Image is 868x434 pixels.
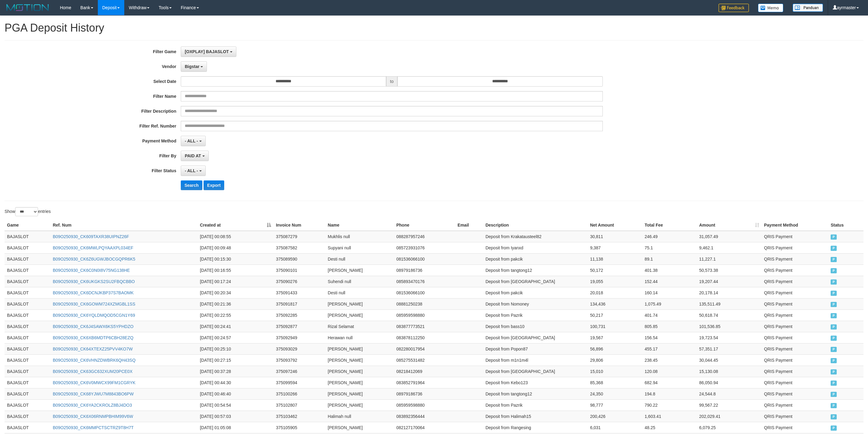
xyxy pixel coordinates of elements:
[53,268,130,273] a: B09O250930_CK6C0N0I8V75NG138HE
[697,388,762,399] td: 24,544.8
[394,220,455,231] th: Phone
[394,321,455,332] td: 083877773521
[394,253,455,265] td: 081536066100
[588,411,642,422] td: 200,426
[325,354,394,366] td: [PERSON_NAME]
[273,399,325,411] td: 375102807
[588,298,642,309] td: 134,436
[197,343,273,354] td: [DATE] 00:25:10
[758,4,784,12] img: Button%20Memo.svg
[642,220,697,231] th: Total Fee
[697,411,762,422] td: 202,029.41
[697,377,762,388] td: 86,050.94
[483,422,588,433] td: Deposit from Rangesing
[831,392,837,397] span: PAID
[483,321,588,332] td: Deposit from bass10
[642,411,697,422] td: 1,603.41
[325,231,394,242] td: Mukhlis null
[394,265,455,276] td: 08979186736
[197,366,273,377] td: [DATE] 00:37:28
[762,276,828,287] td: QRIS Payment
[394,377,455,388] td: 083852791964
[325,332,394,343] td: Herawan null
[588,253,642,265] td: 11,138
[273,253,325,265] td: 375089590
[642,422,697,433] td: 48.25
[588,377,642,388] td: 85,368
[5,309,50,321] td: BAJASLOT
[762,332,828,343] td: QRIS Payment
[15,207,38,216] select: Showentries
[53,347,133,351] a: B09O250930_CK64XTEXZ25PVV4KO7W
[273,411,325,422] td: 375103462
[394,242,455,253] td: 085723931076
[762,377,828,388] td: QRIS Payment
[394,366,455,377] td: 08218412069
[197,377,273,388] td: [DATE] 00:44:30
[273,265,325,276] td: 375090101
[483,388,588,399] td: Deposit from tangtong12
[185,138,198,143] span: - ALL -
[831,291,837,296] span: PAID
[762,309,828,321] td: QRIS Payment
[325,388,394,399] td: [PERSON_NAME]
[588,354,642,366] td: 29,806
[273,287,325,298] td: 375091433
[588,220,642,231] th: Net Amount
[197,388,273,399] td: [DATE] 00:46:40
[762,366,828,377] td: QRIS Payment
[588,422,642,433] td: 6,031
[273,388,325,399] td: 375100266
[325,399,394,411] td: [PERSON_NAME]
[483,276,588,287] td: Deposit from [GEOGRAPHIC_DATA]
[831,324,837,330] span: PAID
[325,422,394,433] td: [PERSON_NAME]
[5,231,50,242] td: BAJASLOT
[197,265,273,276] td: [DATE] 00:16:55
[762,343,828,354] td: QRIS Payment
[762,422,828,433] td: QRIS Payment
[697,332,762,343] td: 19,723.54
[325,309,394,321] td: [PERSON_NAME]
[181,46,236,57] button: [OXPLAY] BAJASLOT
[642,343,697,354] td: 455.17
[394,343,455,354] td: 082280017954
[831,268,837,273] span: PAID
[483,354,588,366] td: Deposit from m1n1m4l
[697,265,762,276] td: 50,573.38
[394,332,455,343] td: 083878112250
[273,422,325,433] td: 375105905
[394,422,455,433] td: 082127170064
[197,354,273,366] td: [DATE] 00:27:15
[588,343,642,354] td: 56,896
[483,411,588,422] td: Deposit from Halimah15
[762,298,828,309] td: QRIS Payment
[831,234,837,240] span: PAID
[197,220,273,231] th: Created at: activate to sort column descending
[273,242,325,253] td: 375087582
[53,425,134,430] a: B09O250930_CK6MMPCTSCTRZ9T8H7T
[642,298,697,309] td: 1,075.49
[642,377,697,388] td: 682.94
[325,321,394,332] td: Rizal Selamat
[53,380,136,385] a: B09O250930_CK6V0MWCX99FM1CGRYK
[53,403,132,408] a: B09O250930_CK6YA2CKROLZ8BJ4DO3
[394,231,455,242] td: 088287957246
[642,265,697,276] td: 401.38
[325,287,394,298] td: Desti null
[5,22,863,34] h1: PGA Deposit History
[5,399,50,411] td: BAJASLOT
[5,366,50,377] td: BAJASLOT
[588,332,642,343] td: 19,567
[828,220,863,231] th: Status
[394,388,455,399] td: 08979186736
[483,298,588,309] td: Deposit from Nomoney
[588,321,642,332] td: 100,731
[273,366,325,377] td: 375097246
[697,298,762,309] td: 135,511.49
[5,422,50,433] td: BAJASLOT
[719,4,749,12] img: Feedback.jpg
[642,276,697,287] td: 152.44
[325,411,394,422] td: Halimah null
[273,377,325,388] td: 375099594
